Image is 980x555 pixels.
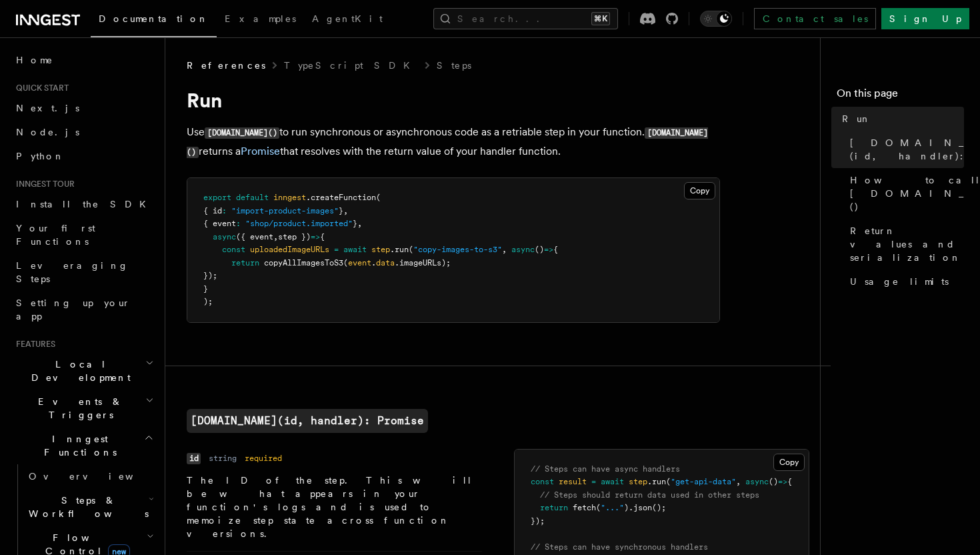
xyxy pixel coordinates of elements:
span: => [311,232,320,241]
span: inngest [273,193,306,202]
span: , [357,219,362,228]
a: Steps [437,59,471,72]
span: step [371,245,390,254]
span: async [745,477,769,486]
p: The ID of the step. This will be what appears in your function's logs and is used to memoize step... [187,474,482,540]
a: Install the SDK [11,192,157,216]
span: step }) [278,232,311,241]
a: Your first Functions [11,216,157,253]
span: Next.js [16,103,79,113]
span: Features [11,339,55,350]
span: { event [203,219,236,228]
button: Inngest Functions [11,427,157,464]
span: fetch [573,503,596,512]
span: ) [624,503,629,512]
a: Run [837,107,964,131]
button: Copy [684,182,715,199]
span: ( [596,503,601,512]
a: Next.js [11,96,157,120]
span: Home [16,53,53,67]
span: Documentation [99,13,209,24]
span: "shop/product.imported" [245,219,353,228]
span: Quick start [11,83,69,93]
span: { [320,232,325,241]
code: [DOMAIN_NAME]() [187,127,708,158]
a: Node.js [11,120,157,144]
button: Steps & Workflows [23,488,157,526]
span: const [222,245,245,254]
span: Examples [225,13,296,24]
a: [DOMAIN_NAME](id, handler): Promise [187,409,428,433]
span: // Steps can have synchronous handlers [531,542,708,552]
code: [DOMAIN_NAME]() [205,127,279,139]
span: Overview [29,471,166,482]
span: ( [343,258,348,267]
button: Copy [773,454,805,471]
span: return [540,503,568,512]
span: ({ event [236,232,273,241]
a: Python [11,144,157,168]
span: Run [842,112,871,125]
span: "..." [601,503,624,512]
p: Use to run synchronous or asynchronous code as a retriable step in your function. returns a that ... [187,123,720,161]
span: event [348,258,371,267]
span: result [559,477,587,486]
span: .json [629,503,652,512]
span: Inngest tour [11,179,75,189]
span: "get-api-data" [671,477,736,486]
a: Documentation [91,4,217,37]
span: , [343,206,348,215]
span: await [601,477,624,486]
span: Python [16,151,65,161]
span: copyAllImagesToS3 [264,258,343,267]
span: () [535,245,544,254]
span: async [511,245,535,254]
span: , [502,245,507,254]
span: "copy-images-to-s3" [413,245,502,254]
span: => [778,477,787,486]
span: Events & Triggers [11,395,145,422]
span: Return values and serialization [850,224,964,264]
a: Sign Up [881,8,969,29]
span: Steps & Workflows [23,494,149,520]
a: Usage limits [845,269,964,294]
span: .createFunction [306,193,376,202]
a: TypeScript SDK [284,59,418,72]
span: { [787,477,792,486]
span: }); [531,516,545,526]
span: Usage limits [850,275,949,288]
span: .run [390,245,409,254]
span: // Steps can have async handlers [531,464,680,474]
span: "import-product-images" [231,206,339,215]
button: Events & Triggers [11,390,157,427]
a: Contact sales [754,8,876,29]
span: ( [666,477,671,486]
kbd: ⌘K [591,12,610,25]
a: Overview [23,464,157,488]
span: = [591,477,596,486]
h4: On this page [837,85,964,107]
span: Inngest Functions [11,432,144,459]
span: .imageURLs); [395,258,451,267]
span: ( [376,193,381,202]
span: . [371,258,376,267]
span: { id [203,206,222,215]
a: Setting up your app [11,291,157,328]
a: Home [11,48,157,72]
span: ); [203,297,213,306]
span: } [339,206,343,215]
span: : [222,206,227,215]
span: Leveraging Steps [16,260,129,284]
span: step [629,477,647,486]
span: .run [647,477,666,486]
span: }); [203,271,217,280]
button: Local Development [11,352,157,390]
dd: string [209,453,237,464]
span: async [213,232,236,241]
span: AgentKit [312,13,383,24]
span: ( [409,245,413,254]
span: data [376,258,395,267]
code: id [187,453,201,464]
span: , [273,232,278,241]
